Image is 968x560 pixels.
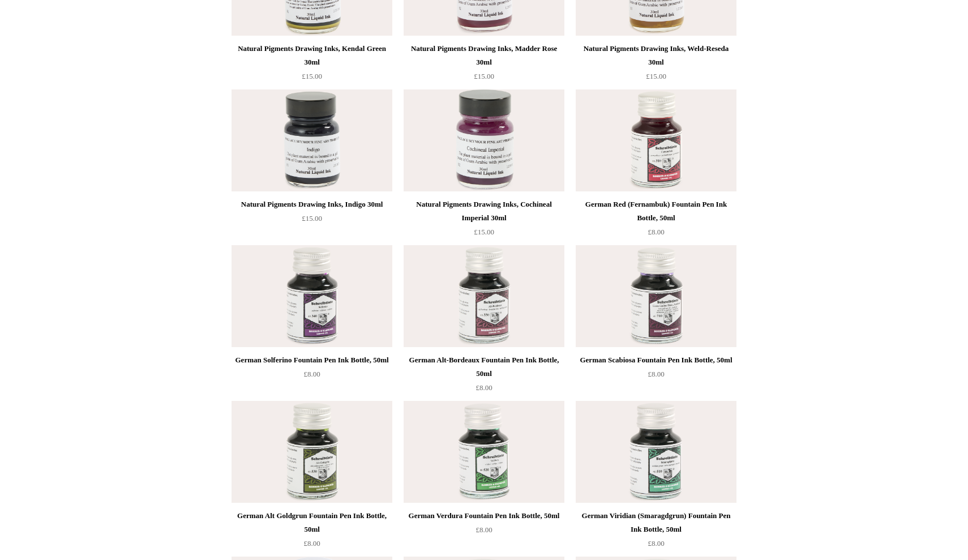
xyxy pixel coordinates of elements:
[303,539,320,548] span: £8.00
[576,509,736,555] a: German Viridian (Smaragdgrun) Fountain Pen Ink Bottle, 50ml £8.00
[576,245,736,347] a: German Scabiosa Fountain Pen Ink Bottle, 50ml German Scabiosa Fountain Pen Ink Bottle, 50ml
[576,401,736,503] img: German Viridian (Smaragdgrun) Fountain Pen Ink Bottle, 50ml
[404,401,564,503] img: German Verdura Fountain Pen Ink Bottle, 50ml
[579,42,734,69] div: Natural Pigments Drawing Inks, Weld-Reseda 30ml
[579,353,734,367] div: German Scabiosa Fountain Pen Ink Bottle, 50ml
[234,198,389,211] div: Natural Pigments Drawing Inks, Indigo 30ml
[232,509,392,555] a: German Alt Goldgrun Fountain Pen Ink Bottle, 50ml £8.00
[648,539,664,548] span: £8.00
[232,198,392,244] a: Natural Pigments Drawing Inks, Indigo 30ml £15.00
[232,353,392,400] a: German Solferino Fountain Pen Ink Bottle, 50ml £8.00
[234,42,389,69] div: Natural Pigments Drawing Inks, Kendal Green 30ml
[579,509,734,536] div: German Viridian (Smaragdgrun) Fountain Pen Ink Bottle, 50ml
[234,353,389,367] div: German Solferino Fountain Pen Ink Bottle, 50ml
[232,42,392,88] a: Natural Pigments Drawing Inks, Kendal Green 30ml £15.00
[302,72,322,80] span: £15.00
[648,228,664,236] span: £8.00
[406,42,562,69] div: Natural Pigments Drawing Inks, Madder Rose 30ml
[232,245,392,347] a: German Solferino Fountain Pen Ink Bottle, 50ml German Solferino Fountain Pen Ink Bottle, 50ml
[404,42,564,88] a: Natural Pigments Drawing Inks, Madder Rose 30ml £15.00
[404,401,564,503] a: German Verdura Fountain Pen Ink Bottle, 50ml German Verdura Fountain Pen Ink Bottle, 50ml
[576,353,736,400] a: German Scabiosa Fountain Pen Ink Bottle, 50ml £8.00
[576,198,736,244] a: German Red (Fernambuk) Fountain Pen Ink Bottle, 50ml £8.00
[576,401,736,503] a: German Viridian (Smaragdgrun) Fountain Pen Ink Bottle, 50ml German Viridian (Smaragdgrun) Fountai...
[404,353,564,400] a: German Alt-Bordeaux Fountain Pen Ink Bottle, 50ml £8.00
[579,198,734,225] div: German Red (Fernambuk) Fountain Pen Ink Bottle, 50ml
[232,89,392,191] img: Natural Pigments Drawing Inks, Indigo 30ml
[576,42,736,88] a: Natural Pigments Drawing Inks, Weld-Reseda 30ml £15.00
[406,509,562,523] div: German Verdura Fountain Pen Ink Bottle, 50ml
[232,401,392,503] a: German Alt Goldgrun Fountain Pen Ink Bottle, 50ml German Alt Goldgrun Fountain Pen Ink Bottle, 50ml
[232,401,392,503] img: German Alt Goldgrun Fountain Pen Ink Bottle, 50ml
[576,89,736,191] img: German Red (Fernambuk) Fountain Pen Ink Bottle, 50ml
[474,228,494,236] span: £15.00
[474,72,494,80] span: £15.00
[404,198,564,244] a: Natural Pigments Drawing Inks, Cochineal Imperial 30ml £15.00
[303,370,320,378] span: £8.00
[576,245,736,347] img: German Scabiosa Fountain Pen Ink Bottle, 50ml
[404,89,564,191] a: Natural Pigments Drawing Inks, Cochineal Imperial 30ml Natural Pigments Drawing Inks, Cochineal I...
[234,509,389,536] div: German Alt Goldgrun Fountain Pen Ink Bottle, 50ml
[406,198,562,225] div: Natural Pigments Drawing Inks, Cochineal Imperial 30ml
[646,72,666,80] span: £15.00
[232,245,392,347] img: German Solferino Fountain Pen Ink Bottle, 50ml
[476,383,492,392] span: £8.00
[404,509,564,555] a: German Verdura Fountain Pen Ink Bottle, 50ml £8.00
[406,353,562,381] div: German Alt-Bordeaux Fountain Pen Ink Bottle, 50ml
[302,214,322,223] span: £15.00
[232,89,392,191] a: Natural Pigments Drawing Inks, Indigo 30ml Natural Pigments Drawing Inks, Indigo 30ml
[576,89,736,191] a: German Red (Fernambuk) Fountain Pen Ink Bottle, 50ml German Red (Fernambuk) Fountain Pen Ink Bott...
[404,89,564,191] img: Natural Pigments Drawing Inks, Cochineal Imperial 30ml
[648,370,664,378] span: £8.00
[404,245,564,347] a: German Alt-Bordeaux Fountain Pen Ink Bottle, 50ml German Alt-Bordeaux Fountain Pen Ink Bottle, 50ml
[404,245,564,347] img: German Alt-Bordeaux Fountain Pen Ink Bottle, 50ml
[476,525,492,534] span: £8.00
